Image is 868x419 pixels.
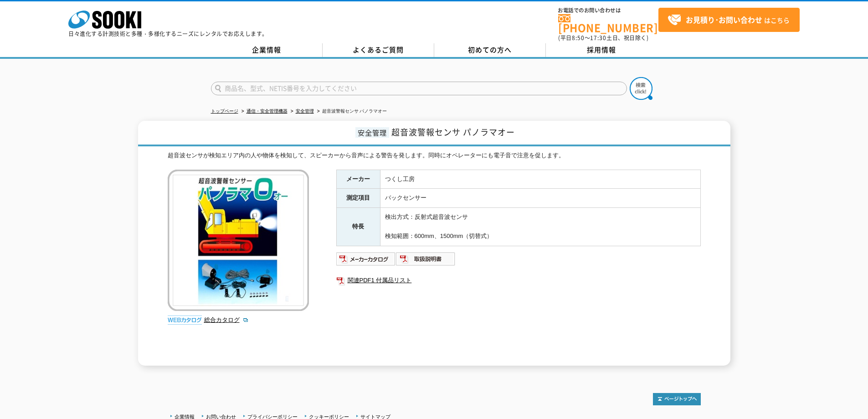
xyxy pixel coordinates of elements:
[168,316,202,325] img: webカタログ
[391,126,515,138] span: 超音波警報センサ パノラマオー
[590,34,606,42] span: 17:30
[336,170,380,189] th: メーカー
[630,77,652,100] img: btn_search.png
[211,82,627,95] input: 商品名、型式、NETIS番号を入力してください
[323,43,434,57] a: よくあるご質問
[211,109,238,114] a: トップページ
[668,13,790,27] span: はこちら
[380,170,700,189] td: つくし工房
[546,43,657,57] a: 採用情報
[572,34,585,42] span: 8:50
[211,43,323,57] a: 企業情報
[68,31,268,36] p: 日々進化する計測技術と多種・多様化するニーズにレンタルでお応えします。
[247,109,288,114] a: 通信・安全管理機器
[558,34,648,42] span: (平日 ～ 土日、祝日除く)
[336,189,380,208] th: 測定項目
[468,45,512,55] span: 初めての方へ
[658,8,800,32] a: お見積り･お問い合わせはこちら
[396,252,456,266] img: 取扱説明書
[168,170,309,311] img: 超音波警報センサ パノラマオー
[558,14,658,33] a: [PHONE_NUMBER]
[336,208,380,246] th: 特長
[204,316,249,323] a: 総合カタログ
[315,107,387,116] li: 超音波警報センサ パノラマオー
[396,258,456,264] a: 取扱説明書
[380,189,700,208] td: バックセンサー
[686,14,762,25] strong: お見積り･お問い合わせ
[434,43,546,57] a: 初めての方へ
[168,151,701,160] div: 超音波センサが検知エリア内の人や物体を検知して、スピーカーから音声による警告を発します。同時にオペレーターにも電子音で注意を促します。
[355,127,389,138] span: 安全管理
[296,109,314,114] a: 安全管理
[380,208,700,246] td: 検出方式：反射式超音波センサ 検知範囲：600mm、1500mm（切替式）
[336,252,396,266] img: メーカーカタログ
[336,258,396,264] a: メーカーカタログ
[336,274,701,286] a: 関連PDF1 付属品リスト
[653,393,701,405] img: トップページへ
[558,8,658,13] span: お電話でのお問い合わせは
